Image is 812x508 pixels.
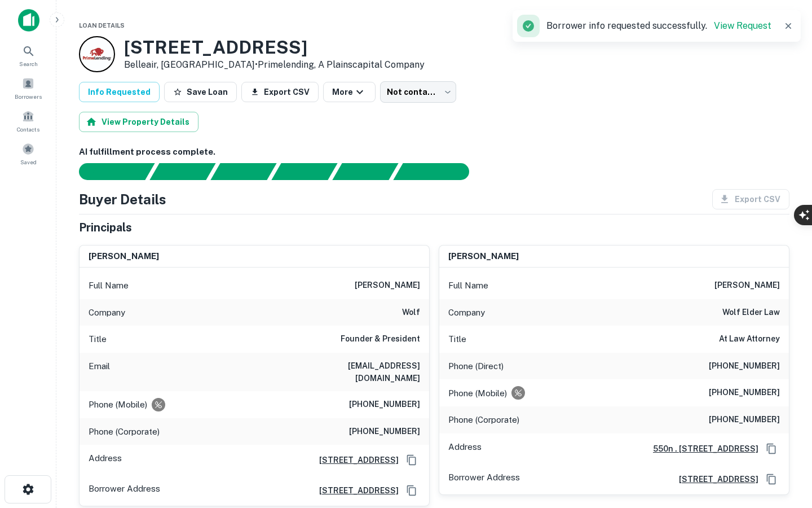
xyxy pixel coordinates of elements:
a: Search [3,40,53,71]
p: Phone (Mobile) [448,387,507,400]
p: Borrower Address [89,482,160,499]
a: [STREET_ADDRESS] [310,484,399,497]
h6: [PHONE_NUMBER] [349,398,420,411]
h3: [STREET_ADDRESS] [124,37,425,58]
div: Requests to not be contacted at this number [152,398,165,411]
h6: [PERSON_NAME] [714,279,780,292]
h6: At Law Attorney [719,332,780,346]
h6: [PERSON_NAME] [448,250,519,263]
h6: [PHONE_NUMBER] [349,425,420,439]
p: Title [448,332,466,346]
span: Saved [20,157,37,167]
h6: wolf [402,306,420,319]
p: Full Name [89,279,129,292]
span: Contacts [17,125,39,134]
a: Saved [3,138,53,169]
p: Borrower Address [448,471,520,488]
div: Requests to not be contacted at this number [511,386,525,400]
a: [STREET_ADDRESS] [310,454,399,466]
p: Company [448,306,485,319]
p: Phone (Direct) [448,360,504,373]
h6: [PHONE_NUMBER] [709,386,780,400]
p: Belleair, [GEOGRAPHIC_DATA] • [124,58,425,72]
p: Phone (Corporate) [89,425,160,439]
p: Title [89,332,107,346]
button: Save Loan [164,82,237,102]
h5: Principals [79,219,132,236]
span: Search [19,59,38,68]
p: Address [448,440,482,457]
h6: [PERSON_NAME] [89,250,159,263]
button: Copy Address [403,452,420,468]
h6: [EMAIL_ADDRESS][DOMAIN_NAME] [285,360,420,384]
button: Copy Address [763,471,780,488]
h6: [PHONE_NUMBER] [709,413,780,427]
a: Primelending, A Plainscapital Company [258,59,425,70]
p: Email [89,360,110,384]
p: Phone (Corporate) [448,413,519,427]
span: Borrowers [15,92,42,101]
a: Borrowers [3,73,53,103]
iframe: Chat Widget [756,418,812,472]
div: Documents found, AI parsing details... [210,163,276,180]
button: View Property Details [79,112,198,132]
button: Copy Address [403,482,420,499]
h4: Buyer Details [79,189,166,209]
p: Full Name [448,279,488,292]
a: [STREET_ADDRESS] [670,473,758,485]
button: Info Requested [79,82,160,102]
p: Borrower info requested successfully. [546,19,771,33]
h6: [PHONE_NUMBER] [709,360,780,373]
a: 550n . [STREET_ADDRESS] [644,443,758,455]
h6: wolf elder law [722,306,780,319]
h6: Founder & President [341,332,420,346]
div: AI fulfillment process complete. [394,163,483,180]
a: View Request [714,20,771,31]
div: Principals found, still searching for contact information. This may take time... [332,163,398,180]
a: Contacts [3,106,53,136]
button: Export CSV [241,82,319,102]
p: Address [89,452,122,468]
div: Sending borrower request to AI... [65,163,150,180]
div: Not contacted [380,81,456,103]
span: Loan Details [79,22,125,29]
h6: [PERSON_NAME] [355,279,420,292]
h6: AI fulfillment process complete. [79,146,789,159]
div: Your request is received and processing... [149,163,215,180]
img: capitalize-icon.png [18,9,39,32]
div: Principals found, AI now looking for contact information... [271,163,337,180]
p: Company [89,306,125,319]
p: Phone (Mobile) [89,398,147,411]
button: More [323,82,376,102]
